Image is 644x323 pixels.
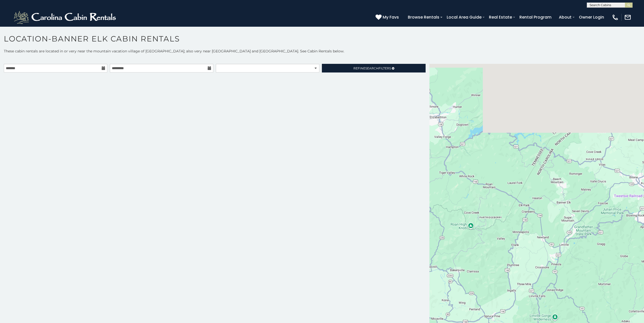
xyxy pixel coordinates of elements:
a: Browse Rentals [405,13,442,22]
a: Owner Login [576,13,607,22]
a: Real Estate [486,13,515,22]
a: Rental Program [517,13,554,22]
a: RefineSearchFilters [322,64,425,72]
a: Local Area Guide [444,13,484,22]
img: mail-regular-white.png [624,14,631,21]
img: phone-regular-white.png [612,14,619,21]
span: Refine Filters [353,66,391,70]
a: About [556,13,574,22]
span: My Favs [383,14,399,20]
a: My Favs [376,14,400,21]
span: Search [365,66,379,70]
img: White-1-2.png [13,10,118,25]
